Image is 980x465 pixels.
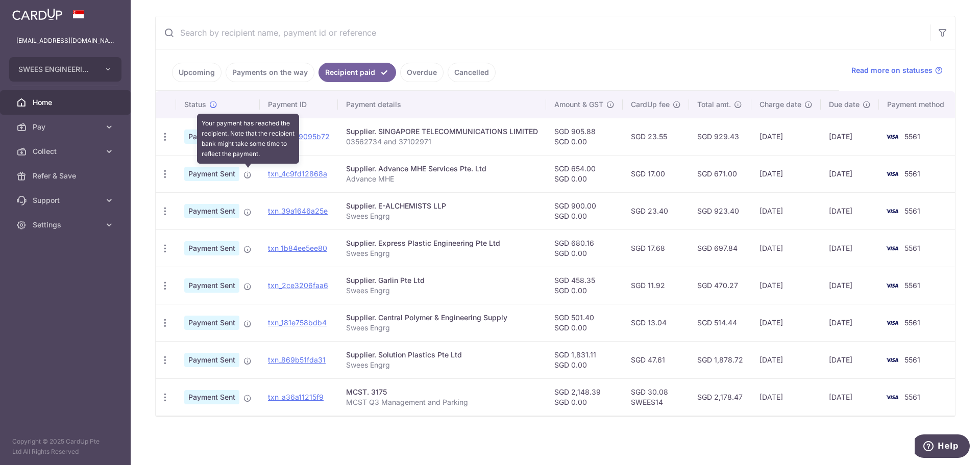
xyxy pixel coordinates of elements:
[546,155,623,192] td: SGD 654.00 SGD 0.00
[751,118,821,155] td: [DATE]
[689,155,751,192] td: SGD 671.00
[338,91,546,118] th: Payment details
[631,99,670,110] span: CardUp fee
[821,192,879,229] td: [DATE]
[882,205,902,217] img: Bank Card
[346,275,538,286] div: Supplier. Garlin Pte Ltd
[33,97,100,108] span: Home
[821,378,879,416] td: [DATE]
[346,137,538,147] p: 03562734 and 37102971
[904,244,920,252] span: 5561
[346,164,538,174] div: Supplier. Advance MHE Services Pte. Ltd
[346,360,538,370] p: Swees Engrg
[346,238,538,248] div: Supplier. Express Plastic Engineering Pte Ltd
[268,169,327,178] a: txn_4c9fd12868a
[268,281,328,290] a: txn_2ce3206faa6
[33,146,100,157] span: Collect
[346,126,538,137] div: Supplier. SINGAPORE TELECOMMUNICATIONS LIMITED
[226,63,314,82] a: Payments on the way
[623,118,689,155] td: SGD 23.55
[33,220,100,230] span: Settings
[915,434,970,460] iframe: Opens a widget where you can find more information
[184,130,239,144] span: Payment Sent
[33,171,100,181] span: Refer & Save
[184,353,239,367] span: Payment Sent
[751,304,821,341] td: [DATE]
[904,206,920,215] span: 5561
[184,204,239,218] span: Payment Sent
[346,248,538,259] p: Swees Engrg
[184,316,239,330] span: Payment Sent
[260,91,338,118] th: Payment ID
[751,341,821,378] td: [DATE]
[546,229,623,267] td: SGD 680.16 SGD 0.00
[689,378,751,416] td: SGD 2,178.47
[346,211,538,221] p: Swees Engrg
[904,318,920,327] span: 5561
[268,393,324,401] a: txn_a36a11215f9
[184,241,239,255] span: Payment Sent
[689,118,751,155] td: SGD 929.43
[904,281,920,290] span: 5561
[346,174,538,184] p: Advance MHE
[821,304,879,341] td: [DATE]
[689,229,751,267] td: SGD 697.84
[623,192,689,229] td: SGD 23.40
[882,131,902,143] img: Bank Card
[156,16,930,49] input: Search by recipient name, payment id or reference
[184,278,239,293] span: Payment Sent
[904,355,920,364] span: 5561
[400,63,444,82] a: Overdue
[346,313,538,323] div: Supplier. Central Polymer & Engineering Supply
[12,8,62,20] img: CardUp
[904,169,920,178] span: 5561
[882,317,902,329] img: Bank Card
[546,341,623,378] td: SGD 1,831.11 SGD 0.00
[346,387,538,397] div: MCST. 3175
[18,64,94,74] span: SWEES ENGINEERING CO (PTE.) LTD.
[184,390,239,404] span: Payment Sent
[821,118,879,155] td: [DATE]
[268,244,327,252] a: txn_1b84ee5ee80
[821,341,879,378] td: [DATE]
[9,57,121,82] button: SWEES ENGINEERING CO (PTE.) LTD.
[546,378,623,416] td: SGD 2,148.39 SGD 0.00
[689,192,751,229] td: SGD 923.40
[33,122,100,132] span: Pay
[554,99,603,110] span: Amount & GST
[751,267,821,304] td: [DATE]
[184,99,206,110] span: Status
[689,267,751,304] td: SGD 470.27
[829,99,860,110] span: Due date
[318,63,396,82] a: Recipient paid
[623,304,689,341] td: SGD 13.04
[623,267,689,304] td: SGD 11.92
[882,242,902,254] img: Bank Card
[904,393,920,401] span: 5561
[821,155,879,192] td: [DATE]
[751,378,821,416] td: [DATE]
[904,132,920,141] span: 5561
[268,318,327,327] a: txn_181e758bdb4
[33,195,100,205] span: Support
[346,397,538,407] p: MCST Q3 Management and Parking
[546,267,623,304] td: SGD 458.35 SGD 0.00
[882,391,902,403] img: Bank Card
[197,114,299,164] div: Your payment has reached the recipient. Note that the recipient bank might take some time to refl...
[851,65,943,75] a: Read more on statuses
[882,354,902,366] img: Bank Card
[623,341,689,378] td: SGD 47.61
[184,167,239,181] span: Payment Sent
[172,63,222,82] a: Upcoming
[821,229,879,267] td: [DATE]
[689,304,751,341] td: SGD 514.44
[623,229,689,267] td: SGD 17.68
[623,155,689,192] td: SGD 17.00
[759,99,801,110] span: Charge date
[851,65,933,75] span: Read more on statuses
[346,286,538,296] p: Swees Engrg
[879,91,957,118] th: Payment method
[546,118,623,155] td: SGD 905.88 SGD 0.00
[546,304,623,341] td: SGD 501.40 SGD 0.00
